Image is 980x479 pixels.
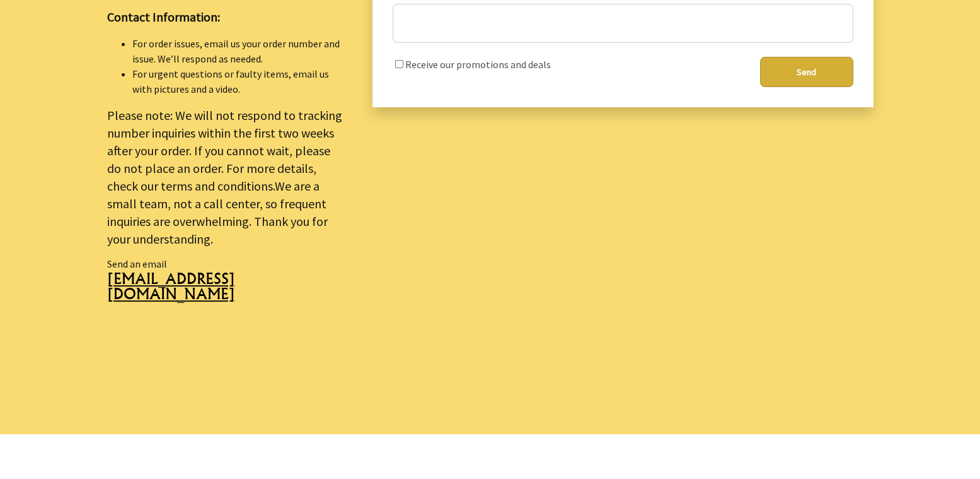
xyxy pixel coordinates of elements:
textarea: Message * [393,4,853,43]
a: [EMAIL_ADDRESS][DOMAIN_NAME] [107,271,342,311]
strong: Contact Information: [107,9,220,25]
li: For urgent questions or faulty items, email us with pictures and a video. [132,66,342,97]
label: Receive our promotions and deals [405,58,551,71]
big: Please note: We will not respond to tracking number inquiries within the first two weeks after yo... [107,107,342,247]
button: Send [760,57,853,87]
span: Send an email [107,257,167,270]
li: For order issues, email us your order number and issue. We’ll respond as needed. [132,36,342,66]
